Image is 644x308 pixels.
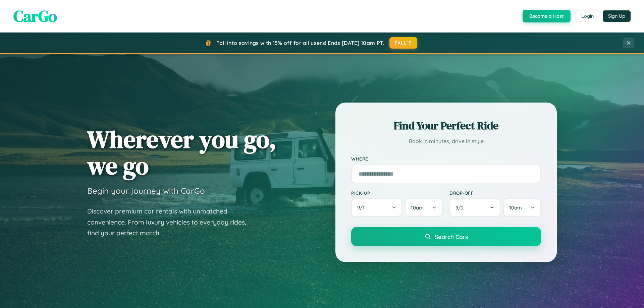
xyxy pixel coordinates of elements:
[449,190,541,196] label: Drop-off
[503,198,541,217] button: 10am
[523,10,571,22] button: Become a Host
[435,233,468,240] span: Search Cars
[351,118,541,133] h2: Find Your Perfect Ride
[357,204,368,211] span: 9 / 1
[576,10,599,22] button: Login
[405,198,443,217] button: 10am
[351,190,443,196] label: Pick-up
[351,136,541,146] p: Book in minutes, drive in style
[351,227,541,246] button: Search Cars
[389,37,418,49] button: FALL15
[87,126,276,179] h1: Wherever you go, we go
[13,5,57,27] span: CarGo
[449,198,500,217] button: 9/2
[351,156,541,162] label: Where
[455,204,467,211] span: 9 / 2
[87,186,205,196] h3: Begin your journey with CarGo
[87,206,255,239] p: Discover premium car rentals with unmatched convenience. From luxury vehicles to everyday rides, ...
[216,40,384,46] span: Fall into savings with 15% off for all users! Ends [DATE] 10am PT.
[351,198,402,217] button: 9/1
[603,10,631,22] button: Sign Up
[509,204,522,211] span: 10am
[411,204,424,211] span: 10am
